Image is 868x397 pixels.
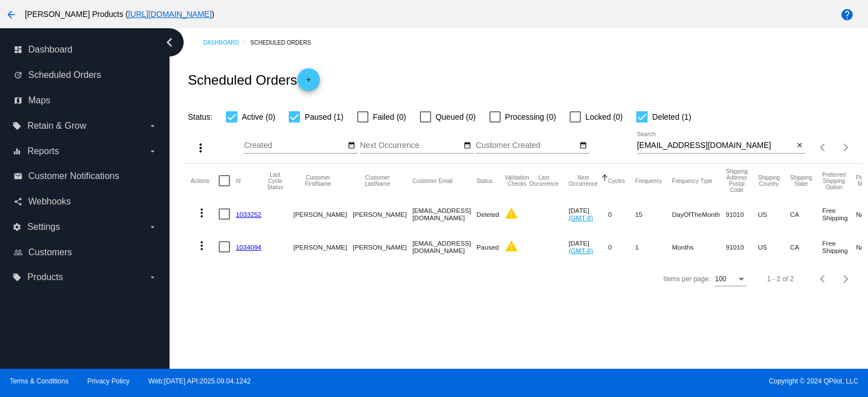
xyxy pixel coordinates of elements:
a: email Customer Notifications [14,167,157,185]
div: Items per page: [663,275,710,283]
mat-cell: US [758,198,790,230]
button: Previous page [812,268,835,290]
i: arrow_drop_down [148,223,157,232]
span: Status: [188,112,212,121]
button: Next page [835,268,857,290]
mat-cell: Free Shipping [822,198,856,230]
span: Deleted (1) [652,110,691,124]
i: equalizer [12,147,21,156]
mat-cell: [EMAIL_ADDRESS][DOMAIN_NAME] [413,230,477,263]
mat-cell: 91010 [726,198,758,230]
mat-cell: CA [790,198,822,230]
button: Change sorting for LastOccurrenceUtc [530,174,559,187]
a: Terms & Conditions [10,377,68,385]
mat-cell: Free Shipping [822,230,856,263]
mat-cell: DayOfTheMonth [672,198,726,230]
a: Dashboard [203,34,250,51]
mat-cell: [PERSON_NAME] [353,230,412,263]
span: Settings [27,222,60,232]
mat-icon: date_range [463,141,471,150]
mat-cell: Months [672,230,726,263]
button: Change sorting for ShippingState [790,174,812,187]
input: Next Occurrence [360,141,462,150]
i: people_outline [14,248,23,257]
a: share Webhooks [14,193,157,211]
mat-icon: date_range [348,141,355,150]
button: Next page [835,136,857,159]
span: Processing (0) [505,110,556,124]
button: Change sorting for Cycles [608,177,625,184]
span: Customer Notifications [28,171,119,181]
button: Change sorting for LastProcessingCycleId [267,172,283,190]
span: Locked (0) [585,110,623,124]
i: arrow_drop_down [148,121,157,130]
span: Paused (1) [305,110,343,124]
i: dashboard [14,45,23,54]
button: Change sorting for CustomerLastName [353,174,402,187]
button: Previous page [812,136,835,159]
input: Search [637,141,793,150]
mat-cell: [PERSON_NAME] [293,230,353,263]
span: Paused [476,243,498,251]
mat-icon: warning [505,207,518,220]
span: Products [27,272,63,282]
a: (GMT-8) [568,247,593,254]
i: arrow_drop_down [148,147,157,156]
button: Change sorting for ShippingPostcode [726,168,748,193]
span: Active (0) [242,110,275,124]
mat-icon: more_vert [195,239,209,252]
mat-cell: 91010 [726,230,758,263]
mat-icon: add [302,76,315,89]
mat-cell: 0 [608,230,635,263]
i: settings [12,223,21,232]
button: Change sorting for FrequencyType [672,177,713,184]
span: Scheduled Orders [28,70,101,80]
mat-icon: more_vert [194,141,207,155]
i: local_offer [12,121,21,130]
a: update Scheduled Orders [14,66,157,84]
a: 1034094 [236,243,261,251]
mat-header-cell: Validation Checks [505,164,529,198]
button: Change sorting for NextOccurrenceUtc [568,174,598,187]
a: map Maps [14,91,157,110]
mat-icon: close [796,141,804,150]
mat-cell: US [758,230,790,263]
span: Customers [28,247,72,258]
mat-select: Items per page: [715,276,747,283]
i: arrow_drop_down [148,273,157,282]
i: chevron_left [160,33,179,51]
mat-cell: [DATE] [568,198,608,230]
a: Privacy Policy [88,377,130,385]
button: Change sorting for Frequency [635,177,662,184]
mat-icon: warning [505,239,518,253]
button: Change sorting for CustomerEmail [413,177,453,184]
mat-cell: [PERSON_NAME] [353,198,412,230]
a: (GMT-8) [568,214,593,221]
input: Customer Created [476,141,578,150]
i: email [14,172,23,181]
a: 1033252 [236,211,261,218]
button: Change sorting for Id [236,177,240,184]
span: Copyright © 2024 QPilot, LLC [444,377,858,385]
mat-icon: arrow_back [5,8,18,21]
mat-cell: 15 [635,198,672,230]
i: local_offer [12,273,21,282]
button: Clear [793,140,805,152]
span: Webhooks [28,197,71,207]
button: Change sorting for Status [476,177,492,184]
a: dashboard Dashboard [14,41,157,59]
span: Deleted [476,211,499,218]
mat-icon: more_vert [195,206,209,220]
span: Retain & Grow [27,121,86,131]
input: Created [244,141,346,150]
mat-header-cell: Actions [190,164,219,198]
i: share [14,197,23,206]
i: update [14,71,23,80]
button: Change sorting for ShippingCountry [758,174,780,187]
mat-cell: [DATE] [568,230,608,263]
span: Queued (0) [436,110,476,124]
a: people_outline Customers [14,243,157,261]
mat-icon: help [840,8,854,21]
span: 100 [715,275,726,283]
button: Change sorting for PreferredShippingOption [822,172,846,190]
